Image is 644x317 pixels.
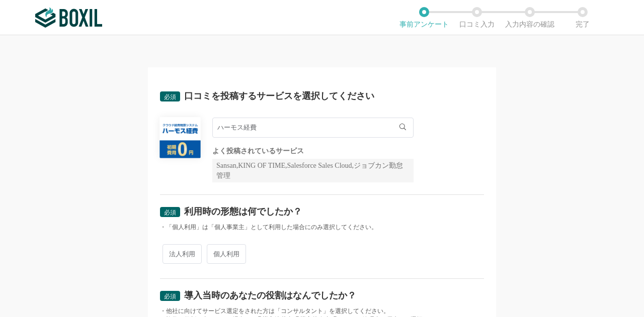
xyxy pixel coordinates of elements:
div: 導入当時のあなたの役割はなんでしたか？ [184,291,356,300]
input: サービス名で検索 [212,118,414,138]
span: 必須 [164,93,176,100]
div: ・「個人利用」は「個人事業主」として利用した場合にのみ選択してください。 [160,223,484,232]
li: 入力内容の確認 [503,7,556,28]
div: Sansan,KING OF TIME,Salesforce Sales Cloud,ジョブカン勤怠管理 [212,159,414,182]
div: よく投稿されているサービス [212,148,414,155]
div: ・他社に向けてサービス選定をされた方は「コンサルタント」を選択してください。 [160,307,484,315]
div: 利用時の形態は何でしたか？ [184,207,302,216]
li: 事前アンケート [397,7,450,28]
span: 必須 [164,209,176,216]
li: 口コミ入力 [450,7,503,28]
span: 法人利用 [163,244,202,264]
img: ボクシルSaaS_ロゴ [35,8,102,28]
div: 口コミを投稿するサービスを選択してください [184,91,374,100]
span: 個人利用 [207,244,246,264]
li: 完了 [556,7,609,28]
span: 必須 [164,293,176,300]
